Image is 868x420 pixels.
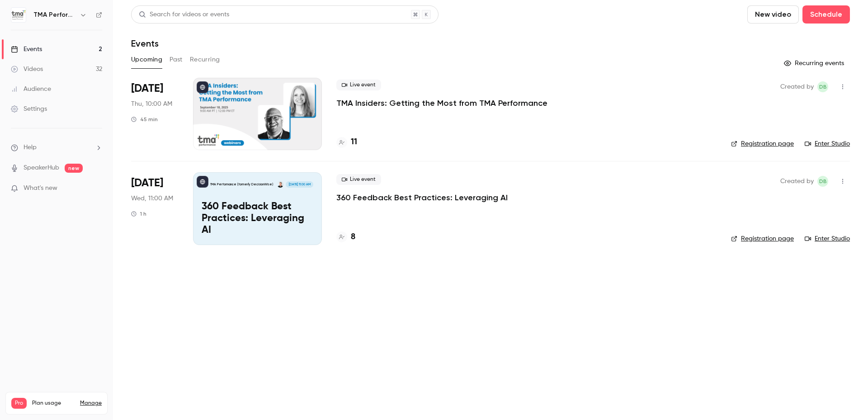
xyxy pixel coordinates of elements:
[131,52,162,67] button: Upcoming
[210,182,273,187] p: TMA Performance (formerly DecisionWise)
[286,181,313,188] span: [DATE] 11:00 AM
[131,78,179,150] div: Sep 18 Thu, 10:00 AM (America/Denver)
[336,136,357,148] a: 11
[11,65,43,74] div: Videos
[11,143,102,152] li: help-dropdown-opener
[131,194,173,203] span: Wed, 11:00 AM
[190,52,220,67] button: Recurring
[11,8,26,22] img: TMA Performance (formerly DecisionWise)
[24,143,37,152] span: Help
[131,99,172,109] span: Thu, 10:00 AM
[780,56,850,71] button: Recurring events
[817,176,828,187] span: Devin Black
[277,181,283,188] img: Charles Rogel
[193,172,322,245] a: 360 Feedback Best Practices: Leveraging AITMA Performance (formerly DecisionWise)Charles Rogel[DA...
[33,10,76,19] h6: TMA Performance (formerly DecisionWise)
[11,104,47,113] div: Settings
[819,81,827,92] span: DB
[336,231,355,243] a: 8
[351,136,357,148] h4: 11
[351,231,355,243] h4: 8
[817,81,828,92] span: Devin Black
[731,139,794,148] a: Registration page
[336,98,547,109] a: TMA Insiders: Getting the Most from TMA Performance
[91,184,102,193] iframe: Noticeable Trigger
[131,172,179,245] div: Sep 24 Wed, 11:00 AM (America/Denver)
[805,234,850,243] a: Enter Studio
[139,10,229,19] div: Search for videos or events
[802,5,850,24] button: Schedule
[131,38,159,49] h1: Events
[819,176,827,187] span: DB
[131,176,163,190] span: [DATE]
[336,192,508,203] a: 360 Feedback Best Practices: Leveraging AI
[65,164,83,173] span: new
[80,400,102,407] a: Manage
[131,116,158,123] div: 45 min
[24,184,57,193] span: What's new
[11,45,42,54] div: Events
[731,234,794,243] a: Registration page
[805,139,850,148] a: Enter Studio
[11,398,27,409] span: Pro
[780,81,814,92] span: Created by
[131,210,146,217] div: 1 h
[747,5,799,24] button: New video
[32,400,75,407] span: Plan usage
[24,163,59,173] a: SpeakerHub
[170,52,183,67] button: Past
[202,201,313,236] p: 360 Feedback Best Practices: Leveraging AI
[336,80,381,90] span: Live event
[780,176,814,187] span: Created by
[336,174,381,185] span: Live event
[11,85,51,94] div: Audience
[131,81,163,96] span: [DATE]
